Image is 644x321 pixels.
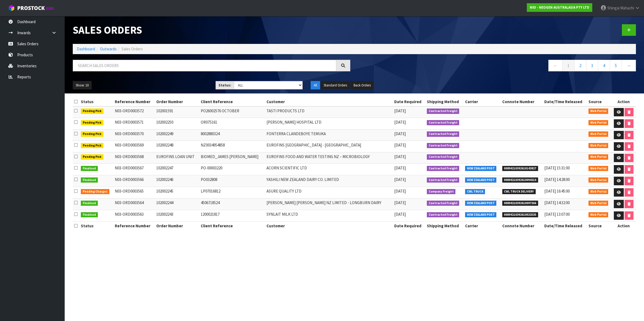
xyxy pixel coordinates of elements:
span: Contracted Freight [427,212,459,218]
th: Customer [265,97,393,106]
span: Finalised [81,212,98,218]
a: ← [548,60,563,71]
th: Customer [265,221,393,230]
a: 4 [598,60,610,71]
td: 102002247 [155,164,199,175]
th: Connote Number [501,221,543,230]
a: Dashboard [77,46,95,51]
span: Pending Pick [81,120,103,125]
span: Finalised [81,177,98,183]
td: 102002244 [155,198,199,210]
span: [DATE] [394,108,406,113]
th: Client Reference [199,221,265,230]
th: Source [587,221,612,230]
td: 4506718524 [199,198,265,210]
span: Pending Pick [81,109,103,114]
td: N03-ORD0003571 [113,118,155,130]
img: cube-alt.png [8,5,15,11]
button: Standard Orders [321,81,350,90]
span: Mahachi [620,5,634,11]
td: N03-ORD0003564 [113,198,155,210]
td: NZ0034954858 [199,141,265,152]
td: 102001591 [155,106,199,118]
td: YASHILI NEW ZEALAND DAIRY CO. LIMITED [265,175,393,187]
th: Date Required [393,221,425,230]
td: 102002249 [155,129,199,141]
td: N03-ORD0003567 [113,164,155,175]
span: 00894210392610094310 [502,177,538,183]
small: WMS [46,6,54,11]
td: TASTI PRODUCTS LTD [265,106,393,118]
span: [DATE] [394,165,406,170]
span: CWL TRUCK [465,189,485,194]
span: Contracted Freight [427,143,459,148]
span: Finalised [81,166,98,171]
span: Pending Pick [81,154,103,160]
a: → [622,60,636,71]
span: Web Portal [588,201,608,206]
span: [DATE] [394,212,406,217]
td: N03-ORD0003566 [113,175,155,187]
nav: Page navigation [358,60,636,73]
span: 00894210392610022535 [502,212,538,218]
span: ProStock [17,5,45,12]
td: N03-ORD0003572 [113,106,155,118]
td: 102002245 [155,187,199,198]
span: Web Portal [588,131,608,137]
td: LP07016812 [199,187,265,198]
a: 2 [574,60,586,71]
td: BIOMED_JAMES [PERSON_NAME] [199,152,265,164]
td: N03-ORD0003570 [113,129,155,141]
th: Connote Number [501,97,543,106]
span: Web Portal [588,143,608,148]
strong: Status: [219,83,231,88]
button: Back Orders [351,81,374,90]
span: Web Portal [588,212,608,218]
td: OR075161 [199,118,265,130]
th: Reference Number [113,221,155,230]
td: 102002246 [155,175,199,187]
td: EUROFINS LOAN UNIT [155,152,199,164]
span: Web Portal [588,166,608,171]
span: [DATE] 15:31:00 [544,165,570,170]
th: Carrier [464,97,501,106]
span: NEW ZEALAND POST [465,201,497,206]
span: [DATE] 13:07:00 [544,212,570,217]
th: Date/Time Released [543,97,587,106]
th: Client Reference [199,97,265,106]
th: Date/Time Released [543,221,587,230]
td: [PERSON_NAME] HOSPITAL LTD [265,118,393,130]
span: Shingai [607,5,619,11]
a: 3 [586,60,598,71]
span: Pending Pick [81,143,103,148]
span: Web Portal [588,189,608,194]
span: Finalised [81,201,98,206]
span: Pending Pick [81,131,103,137]
td: 1200021817 [199,210,265,221]
th: Reference Number [113,97,155,106]
th: Action [612,97,636,106]
td: EUROFINS FOOD AND WATER TESTING NZ – MICROBIOLOGY [265,152,393,164]
span: Contracted Freight [427,177,459,183]
th: Shipping Method [425,221,464,230]
th: Order Number [155,221,199,230]
span: Pending Charges [81,189,109,194]
th: Carrier [464,221,501,230]
span: Company Freight [427,189,456,194]
span: [DATE] [394,142,406,148]
td: ACORN SCIENTIFIC LTD [265,164,393,175]
td: N03-ORD0003565 [113,187,155,198]
h1: Sales Orders [73,24,350,36]
span: Web Portal [588,177,608,183]
th: Status [79,221,113,230]
a: 1 [562,60,574,71]
span: Web Portal [588,120,608,125]
span: [DATE] [394,131,406,136]
strong: N03 - NEOGEN AUSTRALASIA PTY LTD [530,5,589,10]
span: [DATE] [394,154,406,159]
th: Order Number [155,97,199,106]
td: PO-00003220 [199,164,265,175]
span: [DATE] [394,177,406,182]
span: NEW ZEALAND POST [465,177,497,183]
span: [DATE] [394,120,406,125]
